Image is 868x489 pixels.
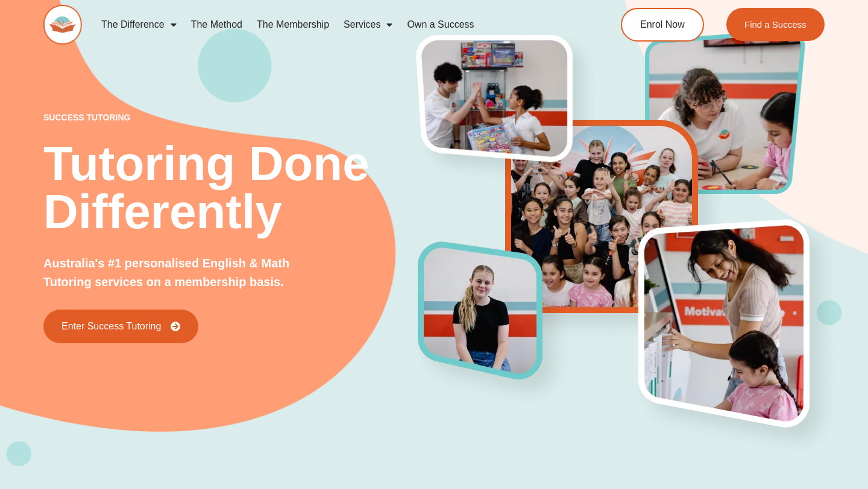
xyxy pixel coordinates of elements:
[744,20,807,29] span: Find a Success
[640,20,685,30] span: Enrol Now
[726,8,825,41] a: Find a Success
[184,11,250,39] a: The Method
[43,140,418,236] h2: Tutoring Done Differently
[43,113,418,122] p: success tutoring
[336,11,400,39] a: Services
[94,11,576,39] nav: Menu
[43,254,317,291] p: Australia's #1 personalised English & Math Tutoring services on a membership basis.
[250,11,336,39] a: The Membership
[400,11,481,39] a: Own a Success
[43,310,198,343] a: Enter Success Tutoring
[94,11,184,39] a: The Difference
[61,322,161,331] span: Enter Success Tutoring
[621,8,704,42] a: Enrol Now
